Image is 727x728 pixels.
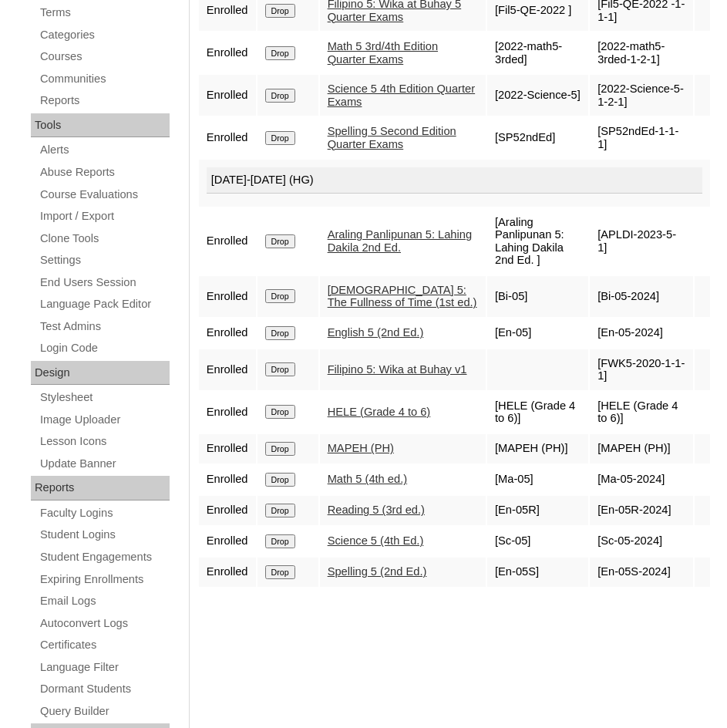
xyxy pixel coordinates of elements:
a: Dormant Students [39,679,170,699]
td: [APLDI-2023-5-1] [590,208,693,275]
input: Drop [265,289,295,303]
a: Math 5 (4th ed.) [328,473,407,485]
a: Student Engagements [39,548,170,567]
td: [En-05S-2024] [590,558,693,587]
td: [FWK5-2020-1-1-1] [590,349,693,390]
a: End Users Session [39,273,170,292]
a: Categories [39,25,170,45]
td: Enrolled [199,434,256,463]
a: Terms [39,3,170,22]
a: Autoconvert Logs [39,614,170,633]
td: Enrolled [199,496,256,525]
td: [2022-Science-5] [487,75,588,116]
a: Student Logins [39,525,170,544]
a: Alerts [39,140,170,160]
a: Settings [39,251,170,270]
a: Query Builder [39,702,170,721]
td: [2022-Science-5-1-2-1] [590,75,693,116]
input: Drop [265,89,295,103]
td: Enrolled [199,465,256,494]
a: Lesson Icons [39,432,170,451]
input: Drop [265,4,295,18]
a: Science 5 (4th Ed.) [328,534,424,547]
td: Enrolled [199,117,256,158]
a: Update Banner [39,454,170,474]
a: Image Uploader [39,410,170,430]
a: English 5 (2nd Ed.) [328,326,424,339]
td: [SP52ndEd-1-1-1] [590,117,693,158]
a: [DEMOGRAPHIC_DATA] 5: The Fullness of Time (1st ed.) [328,284,477,309]
td: [2022-math5-3rded-1-2-1] [590,32,693,73]
td: [Bi-05-2024] [590,276,693,317]
a: Course Evaluations [39,185,170,204]
td: [Sc-05] [487,527,588,556]
td: [En-05-2024] [590,318,693,348]
input: Drop [265,504,295,517]
td: [HELE (Grade 4 to 6)] [590,392,693,433]
td: Enrolled [199,32,256,73]
a: Science 5 4th Edition Quarter Exams [328,83,475,108]
td: [MAPEH (PH)] [590,434,693,463]
td: Enrolled [199,392,256,433]
td: [Araling Panlipunan 5: Lahing Dakila 2nd Ed. ] [487,208,588,275]
div: Tools [31,113,170,138]
a: Araling Panlipunan 5: Lahing Dakila 2nd Ed. [328,228,472,254]
input: Drop [265,326,295,340]
div: Design [31,361,170,386]
td: [SP52ndEd] [487,117,588,158]
td: [MAPEH (PH)] [487,434,588,463]
a: Spelling 5 (2nd Ed.) [328,565,427,578]
a: Import / Export [39,207,170,226]
td: [En-05] [487,318,588,348]
a: MAPEH (PH) [328,442,394,454]
a: Math 5 3rd/4th Edition Quarter Exams [328,40,438,66]
td: Enrolled [199,318,256,348]
a: Communities [39,69,170,89]
a: Filipino 5: Wika at Buhay v1 [328,363,467,376]
a: Faculty Logins [39,504,170,523]
input: Drop [265,473,295,487]
a: Expiring Enrollments [39,570,170,589]
td: Enrolled [199,349,256,390]
a: Stylesheet [39,388,170,407]
a: Spelling 5 Second Edition Quarter Exams [328,125,456,150]
div: Reports [31,476,170,501]
input: Drop [265,234,295,248]
td: Enrolled [199,527,256,556]
input: Drop [265,565,295,579]
td: Enrolled [199,75,256,116]
td: [En-05R] [487,496,588,525]
td: [Sc-05-2024] [590,527,693,556]
td: Enrolled [199,208,256,275]
input: Drop [265,46,295,60]
a: Certificates [39,635,170,655]
td: [HELE (Grade 4 to 6)] [487,392,588,433]
a: Abuse Reports [39,163,170,182]
input: Drop [265,442,295,456]
a: Courses [39,47,170,66]
a: Language Filter [39,658,170,677]
td: [En-05R-2024] [590,496,693,525]
div: [DATE]-[DATE] (HG) [207,167,702,194]
input: Drop [265,534,295,548]
td: Enrolled [199,276,256,317]
a: HELE (Grade 4 to 6) [328,406,431,418]
input: Drop [265,362,295,376]
td: [Ma-05] [487,465,588,494]
td: [En-05S] [487,558,588,587]
a: Test Admins [39,317,170,336]
td: Enrolled [199,558,256,587]
a: Language Pack Editor [39,295,170,314]
input: Drop [265,131,295,145]
td: [Bi-05] [487,276,588,317]
input: Drop [265,405,295,419]
a: Clone Tools [39,229,170,248]
td: [2022-math5-3rded] [487,32,588,73]
a: Reports [39,91,170,110]
a: Reading 5 (3rd ed.) [328,504,425,516]
a: Email Logs [39,591,170,611]
a: Login Code [39,339,170,358]
td: [Ma-05-2024] [590,465,693,494]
